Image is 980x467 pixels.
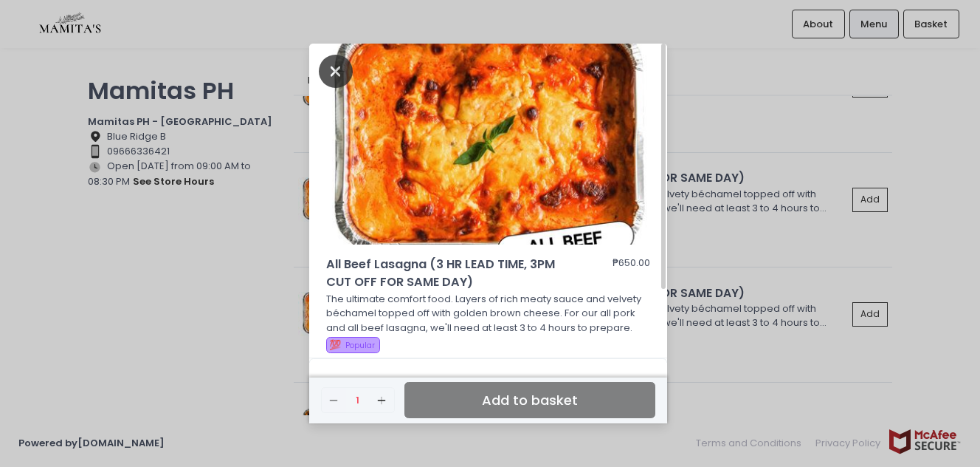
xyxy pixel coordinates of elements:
[345,340,375,351] span: Popular
[612,256,650,292] div: ₱650.00
[326,256,570,292] span: All Beef Lasagna (3 HR LEAD TIME, 3PM CUT OFF FOR SAME DAY)
[404,382,655,418] button: Add to basket
[319,63,353,78] button: Close
[326,292,651,335] p: The ultimate comfort food. Layers of rich meaty sauce and velvety béchamel topped off with golden...
[329,338,341,352] span: 💯
[309,44,667,245] img: All Beef Lasagna (3 HR LEAD TIME, 3PM CUT OFF FOR SAME DAY)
